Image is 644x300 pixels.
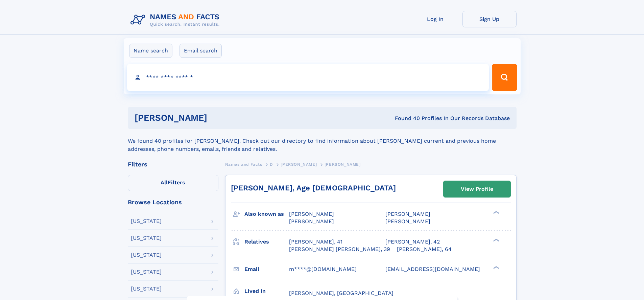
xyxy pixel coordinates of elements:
[135,114,301,122] h1: [PERSON_NAME]
[127,64,489,91] input: search input
[461,181,493,197] div: View Profile
[462,11,517,27] a: Sign Up
[131,269,162,275] div: [US_STATE]
[281,160,317,168] a: [PERSON_NAME]
[231,184,396,192] a: [PERSON_NAME], Age [DEMOGRAPHIC_DATA]
[385,211,430,217] span: [PERSON_NAME]
[128,175,218,191] label: Filters
[444,181,510,197] a: View Profile
[385,266,480,272] span: [EMAIL_ADDRESS][DOMAIN_NAME]
[301,115,510,122] div: Found 40 Profiles In Our Records Database
[270,162,273,167] span: D
[289,246,390,253] a: [PERSON_NAME] [PERSON_NAME], 39
[129,44,172,58] label: Name search
[131,235,162,241] div: [US_STATE]
[325,162,361,167] span: [PERSON_NAME]
[289,290,393,296] span: [PERSON_NAME], [GEOGRAPHIC_DATA]
[161,179,168,186] span: All
[128,199,218,205] div: Browse Locations
[244,208,289,220] h3: Also known as
[492,265,500,270] div: ❯
[244,285,289,297] h3: Lived in
[131,218,162,224] div: [US_STATE]
[244,236,289,248] h3: Relatives
[131,286,162,292] div: [US_STATE]
[131,252,162,258] div: [US_STATE]
[270,160,273,168] a: D
[289,218,334,225] span: [PERSON_NAME]
[225,160,262,168] a: Names and Facts
[492,238,500,242] div: ❯
[128,11,225,29] img: Logo Names and Facts
[408,11,462,27] a: Log In
[244,263,289,275] h3: Email
[385,238,440,246] a: [PERSON_NAME], 42
[180,44,222,58] label: Email search
[492,210,500,215] div: ❯
[289,211,334,217] span: [PERSON_NAME]
[128,161,218,167] div: Filters
[281,162,317,167] span: [PERSON_NAME]
[492,64,517,91] button: Search Button
[385,218,430,225] span: [PERSON_NAME]
[289,238,342,246] a: [PERSON_NAME], 41
[397,246,452,253] a: [PERSON_NAME], 64
[128,129,517,153] div: We found 40 profiles for [PERSON_NAME]. Check out our directory to find information about [PERSON...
